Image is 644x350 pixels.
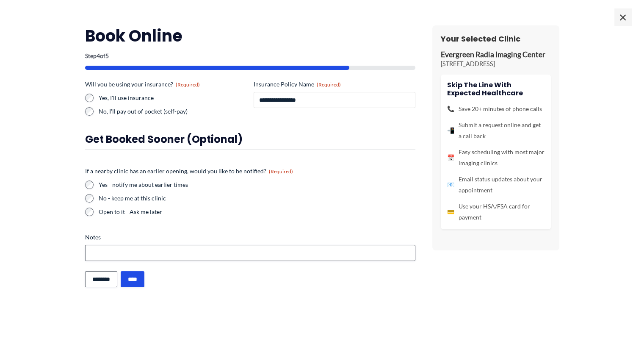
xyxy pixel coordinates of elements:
[105,52,109,59] span: 5
[447,103,544,114] li: Save 20+ minutes of phone calls
[614,8,631,25] span: ×
[85,53,415,59] p: Step of
[269,168,293,175] span: (Required)
[441,60,551,68] p: [STREET_ADDRESS]
[85,167,293,175] legend: If a nearby clinic has an earlier opening, would you like to be notified?
[176,81,200,88] span: (Required)
[317,81,341,88] span: (Required)
[97,52,100,59] span: 4
[85,233,415,242] label: Notes
[441,50,551,60] p: Evergreen Radia Imaging Center
[99,107,247,116] label: No, I'll pay out of pocket (self-pay)
[447,174,544,196] li: Email status updates about your appointment
[99,181,415,189] label: Yes - notify me about earlier times
[85,80,200,89] legend: Will you be using your insurance?
[99,194,415,203] label: No - keep me at this clinic
[85,25,415,46] h2: Book Online
[447,119,544,142] li: Submit a request online and get a call back
[99,208,415,216] label: Open to it - Ask me later
[447,152,454,163] span: 📅
[447,147,544,169] li: Easy scheduling with most major imaging clinics
[447,81,544,97] h4: Skip the line with Expected Healthcare
[254,80,415,89] label: Insurance Policy Name
[447,179,454,190] span: 📧
[447,201,544,223] li: Use your HSA/FSA card for payment
[441,34,551,44] h3: Your Selected Clinic
[85,133,415,146] h3: Get booked sooner (optional)
[447,206,454,217] span: 💳
[447,125,454,136] span: 📲
[99,94,247,102] label: Yes, I'll use insurance
[447,103,454,114] span: 📞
